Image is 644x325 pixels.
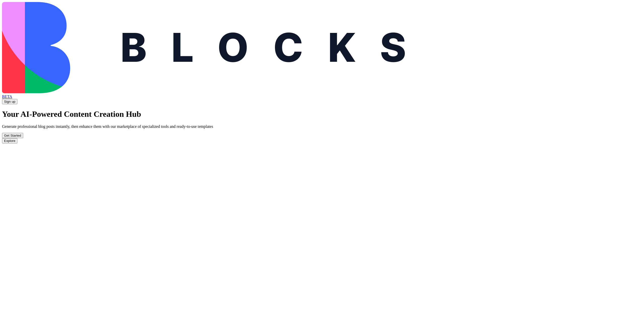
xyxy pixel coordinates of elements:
p: Generate professional blog posts instantly, then enhance them with our marketplace of specialized... [2,124,642,129]
a: BETA [2,90,642,99]
div: BETA [2,94,642,99]
button: Get Started [2,133,23,138]
img: logo [2,2,407,93]
button: Sign up [2,99,17,104]
h1: Your AI-Powered Content Creation Hub [2,110,642,119]
button: Explore [2,138,17,143]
